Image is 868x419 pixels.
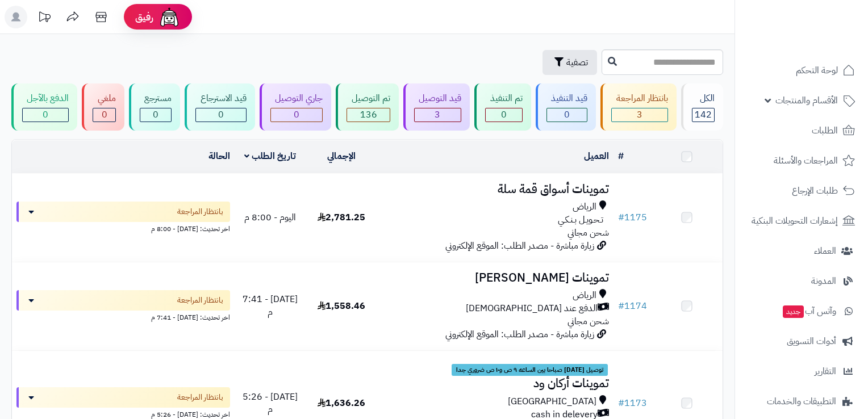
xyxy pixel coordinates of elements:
h3: تموينات أسواق قمة سلة [381,183,609,196]
a: الدفع بالآجل 0 [9,83,80,131]
div: قيد التوصيل [414,92,461,105]
div: 136 [347,108,389,121]
a: أدوات التسويق [742,328,861,355]
span: الرياض [573,200,596,213]
span: 0 [218,108,224,121]
span: # [618,211,624,224]
span: 0 [153,108,158,121]
div: تم التنفيذ [485,92,522,105]
div: ملغي [93,92,115,105]
span: شحن مجاني [567,226,609,240]
a: تاريخ الطلب [244,149,296,163]
div: بانتظار المراجعة [611,92,667,105]
span: # [618,396,624,410]
span: زيارة مباشرة - مصدر الطلب: الموقع الإلكتروني [445,328,594,341]
div: اخر تحديث: [DATE] - 7:41 م [16,311,230,322]
span: شحن مجاني [567,315,609,328]
span: اليوم - 8:00 م [244,211,296,224]
span: إشعارات التحويلات البنكية [752,213,838,229]
span: الدفع عند [DEMOGRAPHIC_DATA] [466,302,598,315]
span: 0 [294,108,299,121]
a: الكل142 [679,83,725,131]
span: زيارة مباشرة - مصدر الطلب: الموقع الإلكتروني [445,239,594,253]
span: تصفية [566,56,588,69]
span: الرياض [573,289,596,302]
a: لوحة التحكم [742,57,861,84]
a: قيد الاسترجاع 0 [182,83,257,131]
a: طلبات الإرجاع [742,177,861,204]
div: اخر تحديث: [DATE] - 8:00 م [16,222,230,234]
a: الحالة [208,149,230,163]
span: بانتظار المراجعة [177,392,223,403]
span: [DATE] - 7:41 م [243,292,298,319]
div: 0 [140,108,171,121]
div: الدفع بالآجل [22,92,69,105]
span: المدونة [811,273,836,289]
a: إشعارات التحويلات البنكية [742,207,861,234]
span: 1,558.46 [318,299,365,313]
div: قيد الاسترجاع [195,92,246,105]
a: قيد التوصيل 3 [401,83,472,131]
div: تم التوصيل [347,92,390,105]
a: التقارير [742,358,861,385]
div: الكل [692,92,715,105]
div: قيد التنفيذ [546,92,587,105]
a: الإجمالي [327,149,356,163]
span: الطلبات [812,123,838,139]
span: 1,636.26 [318,396,365,410]
span: 3 [637,108,642,121]
a: #1174 [618,299,647,313]
span: رفيق [135,10,153,24]
a: المراجعات والأسئلة [742,147,861,174]
span: [GEOGRAPHIC_DATA] [508,395,596,408]
span: 3 [435,108,440,121]
span: التطبيقات والخدمات [767,393,836,409]
span: 0 [501,108,507,121]
span: المراجعات والأسئلة [774,153,838,169]
span: العملاء [814,243,836,259]
span: وآتس آب [782,303,836,319]
a: الطلبات [742,117,861,144]
a: تم التنفيذ 0 [472,83,533,131]
a: مسترجع 0 [127,83,182,131]
h3: تموينات [PERSON_NAME] [381,271,609,284]
a: تحديثات المنصة [30,6,59,31]
span: # [618,299,624,313]
img: logo-2.png [791,32,857,56]
span: التقارير [815,363,836,379]
div: 3 [415,108,461,121]
a: #1173 [618,396,647,410]
a: العملاء [742,237,861,265]
span: 0 [43,108,48,121]
a: التطبيقات والخدمات [742,388,861,415]
a: المدونة [742,267,861,295]
div: جاري التوصيل [270,92,323,105]
span: 0 [102,108,107,121]
div: 3 [612,108,667,121]
div: 0 [196,108,245,121]
h3: تموينات أركان ود [381,377,609,390]
div: مسترجع [140,92,172,105]
span: تـحـويـل بـنـكـي [558,213,603,227]
span: 0 [564,108,570,121]
span: 136 [360,108,377,121]
span: لوحة التحكم [796,62,838,78]
a: جاري التوصيل 0 [257,83,333,131]
a: بانتظار المراجعة 3 [598,83,678,131]
a: قيد التنفيذ 0 [533,83,598,131]
div: 0 [271,108,322,121]
span: بانتظار المراجعة [177,295,223,306]
span: [DATE] - 5:26 م [243,390,298,417]
span: أدوات التسويق [787,333,836,349]
div: 0 [486,108,521,121]
span: 142 [695,108,712,121]
a: وآتس آبجديد [742,298,861,325]
div: 0 [23,108,68,121]
a: العميل [584,149,609,163]
a: ملغي 0 [80,83,126,131]
button: تصفية [542,50,597,75]
span: طلبات الإرجاع [792,183,838,199]
div: 0 [93,108,115,121]
span: توصيل [DATE] صباحا بين الساعه ٩ ص و١٠ ص ضروري جدا [452,364,608,376]
span: 2,781.25 [318,211,365,224]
